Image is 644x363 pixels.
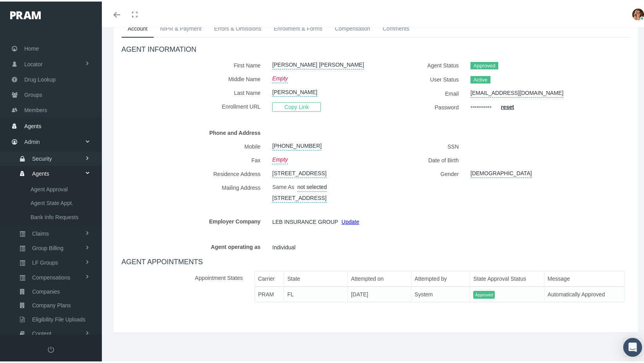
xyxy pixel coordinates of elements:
a: NIPR & Payment [154,18,208,36]
a: Comments [376,18,416,36]
span: Agent Approval [31,181,68,194]
h4: AGENT INFORMATION [121,44,630,53]
th: Carrier [255,269,284,285]
td: Automatically Approved [544,285,624,301]
span: Approved [473,289,495,298]
a: Errors & Omissions [208,18,268,36]
a: [PHONE_NUMBER] [272,138,322,149]
a: [STREET_ADDRESS] [272,190,326,201]
td: [DATE] [347,285,411,301]
label: Mobile [121,138,266,152]
span: Eligibility File Uploads [32,311,85,325]
a: Compensation [329,18,376,36]
span: Locator [24,55,43,70]
span: Same As [272,182,294,189]
label: Middle Name [121,71,266,84]
td: System [411,285,470,301]
label: Fax [121,152,266,165]
span: Company Plans [32,297,71,310]
th: Attempted on [347,269,411,285]
label: SSN [382,138,465,152]
label: Agent operating as [121,238,266,252]
img: PRAM_20_x_78.png [10,10,41,18]
label: User Status [382,71,465,85]
span: Group Billing [32,240,63,253]
a: Empty [272,71,288,82]
span: Content [32,325,51,339]
span: Bank Info Requests [31,209,78,222]
span: Agents [32,165,49,179]
th: Message [544,269,624,285]
label: Password [382,99,465,113]
label: Enrollment URL [121,98,266,113]
label: Agent Status [382,57,465,71]
span: Copy Link [272,101,321,110]
span: Individual [272,240,295,252]
label: Residence Address [121,165,266,179]
th: Attempted by [411,269,470,285]
label: Gender [382,165,465,179]
a: Account [121,18,154,36]
a: Enrollment & Forms [268,18,329,36]
span: LEB INSURANCE GROUP [272,214,338,226]
td: FL [284,285,347,301]
a: Empty [272,152,288,163]
a: Update [342,217,359,223]
span: Companies [32,283,60,297]
a: [STREET_ADDRESS] [272,165,326,176]
label: Email [382,85,465,99]
a: [EMAIL_ADDRESS][DOMAIN_NAME] [470,85,563,96]
a: reset [501,102,514,109]
label: Employer Company [121,213,266,227]
span: Security [32,151,52,164]
label: First Name [121,57,266,71]
label: Phone and Address [121,124,266,138]
span: Agents [24,117,42,132]
span: Members [24,101,47,116]
label: Date of Birth [382,152,465,165]
a: not selected [297,179,327,190]
a: Copy Link [272,102,321,108]
span: Claims [32,225,49,239]
th: State [284,269,347,285]
label: Appointment States [121,269,249,307]
a: ••••••••••• [470,99,492,113]
img: S_Profile_Picture_2.jpg [632,7,644,19]
label: Mailing Address [121,179,266,201]
label: Last Name [121,84,266,98]
a: [PERSON_NAME] [272,84,317,95]
th: State Approval Status [470,269,545,285]
span: Drug Lookup [24,71,56,85]
div: Open Intercom Messenger [623,336,642,355]
h4: AGENT APPOINTMENTS [121,256,630,265]
span: Approved [470,60,498,68]
span: Compensations [32,269,70,283]
span: Agent State Appt. [31,195,73,208]
span: Admin [24,133,40,148]
span: Home [24,40,39,54]
span: Active [470,74,490,82]
td: PRAM [255,285,284,301]
span: LF Groups [32,254,58,268]
a: [DEMOGRAPHIC_DATA] [470,165,532,176]
a: [PERSON_NAME] [PERSON_NAME] [272,57,364,68]
span: Groups [24,86,42,101]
